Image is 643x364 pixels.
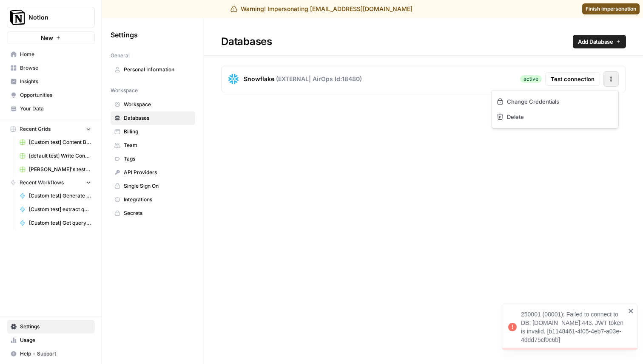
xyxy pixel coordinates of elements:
span: Snowflake [244,75,274,83]
span: Billing [124,128,191,135]
span: ( EXTERNAL | AirOps Id: 18480 ) [276,75,362,83]
span: API Providers [124,169,191,176]
span: Test connection [551,75,595,83]
span: Insights [20,78,91,85]
a: [PERSON_NAME]'s test Grid [16,163,95,176]
span: [PERSON_NAME]'s test Grid [29,166,91,173]
a: Secrets [111,206,195,220]
a: Your Data [7,102,95,116]
span: Help + Support [20,350,91,358]
a: Personal Information [111,63,195,76]
a: Finish impersonation [582,3,640,14]
span: Home [20,51,91,58]
a: Databases [111,111,195,125]
span: [Custom test] Content Brief [29,138,91,146]
a: Opportunities [7,88,95,102]
span: Opportunities [20,91,91,99]
span: Add Database [578,37,613,46]
button: Workspace: Notion [7,7,95,28]
span: Notion [28,13,80,22]
a: Single Sign On [111,179,195,193]
div: Warning! Impersonating [EMAIL_ADDRESS][DOMAIN_NAME] [230,5,413,13]
div: Databases [204,35,643,48]
span: Settings [20,323,91,330]
a: Team [111,138,195,152]
a: Browse [7,61,95,75]
span: Single Sign On [124,182,191,190]
a: [Custom test] Generate briefs [16,189,95,203]
span: Your Data [20,105,91,113]
span: Settings [111,30,138,40]
span: Integrations [124,196,191,203]
span: New [41,34,53,42]
a: Billing [111,125,195,138]
span: Databases [124,114,191,122]
span: Tags [124,155,191,163]
span: Team [124,141,191,149]
a: [Custom test] Content Brief [16,135,95,149]
a: Settings [7,320,95,333]
button: close [628,308,634,314]
span: Recent Workflows [20,179,64,186]
a: API Providers [111,166,195,179]
a: Integrations [111,193,195,206]
a: Home [7,48,95,61]
a: Usage [7,333,95,347]
span: Recent Grids [20,125,51,133]
span: Finish impersonation [586,5,636,13]
div: active [520,75,542,83]
a: Workspace [111,98,195,111]
span: [Custom test] Generate briefs [29,192,91,200]
span: Usage [20,336,91,344]
span: Change Credentials [507,97,559,106]
span: [Custom test] extract queries by type [29,206,91,213]
a: [default test] Write Content Briefs [16,149,95,163]
button: Recent Grids [7,123,95,135]
span: Secrets [124,209,191,217]
span: Browse [20,64,91,72]
button: Recent Workflows [7,176,95,189]
a: Add Database [573,35,626,48]
a: Tags [111,152,195,166]
a: Change Credentials [495,94,615,109]
span: Delete [507,113,524,121]
span: General [111,52,130,59]
img: Notion Logo [10,10,25,25]
span: [default test] Write Content Briefs [29,152,91,160]
button: New [7,31,95,44]
button: Help + Support [7,347,95,361]
a: [Custom test] Get query fanout from topic [16,216,95,230]
a: Insights [7,75,95,88]
div: 250001 (08001): Failed to connect to DB: [DOMAIN_NAME]:443. JWT token is invalid. [b1148461-4f05-... [521,310,626,344]
a: [Custom test] extract queries by type [16,203,95,216]
span: Personal Information [124,66,191,73]
span: [Custom test] Get query fanout from topic [29,219,91,227]
span: Workspace [111,87,138,94]
button: Test connection [545,72,600,86]
span: Workspace [124,101,191,108]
